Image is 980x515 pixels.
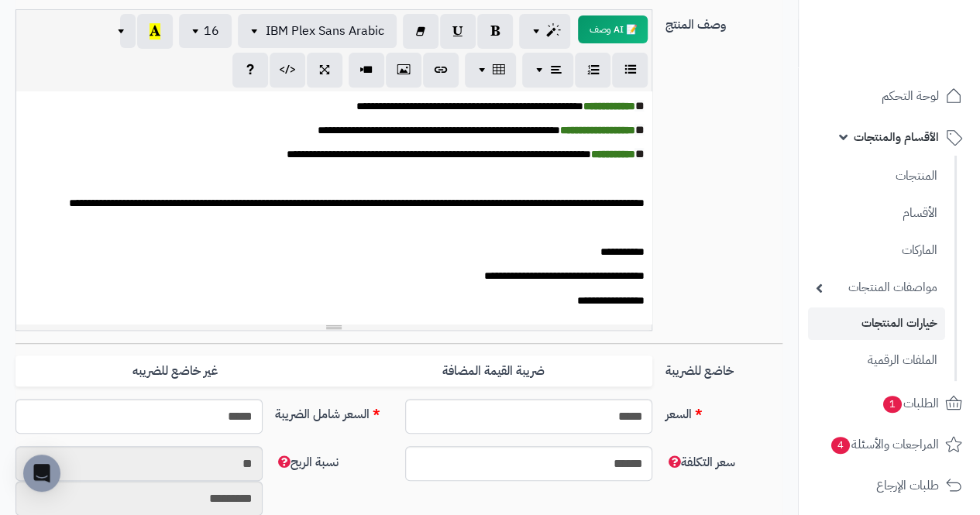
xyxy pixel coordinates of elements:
[882,85,939,107] span: لوحة التحكم
[15,355,334,387] label: غير خاضع للضريبه
[23,455,60,492] div: Open Intercom Messenger
[876,475,939,496] span: طلبات الإرجاع
[269,399,399,424] label: السعر شامل الضريبة
[875,12,965,44] img: logo-2.png
[882,395,903,414] span: 1
[808,344,945,377] a: الملفات الرقمية
[238,14,397,48] button: IBM Plex Sans Arabic
[882,393,939,414] span: الطلبات
[179,14,232,48] button: 16
[658,9,789,34] label: وصف المنتج
[808,234,945,267] a: الماركات
[808,426,971,463] a: المراجعات والأسئلة4
[578,15,648,43] button: 📝 AI وصف
[266,22,384,40] span: IBM Plex Sans Arabic
[204,22,219,40] span: 16
[334,355,652,387] label: ضريبة القيمة المضافة
[808,160,945,193] a: المنتجات
[808,77,971,115] a: لوحة التحكم
[830,436,851,455] span: 4
[854,126,939,148] span: الأقسام والمنتجات
[808,467,971,504] a: طلبات الإرجاع
[808,197,945,230] a: الأقسام
[275,453,339,472] span: نسبة الربح
[808,385,971,422] a: الطلبات1
[808,271,945,304] a: مواصفات المنتجات
[658,399,789,424] label: السعر
[808,307,945,339] a: خيارات المنتجات
[665,453,734,472] span: سعر التكلفة
[830,434,939,455] span: المراجعات والأسئلة
[658,355,789,380] label: خاضع للضريبة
